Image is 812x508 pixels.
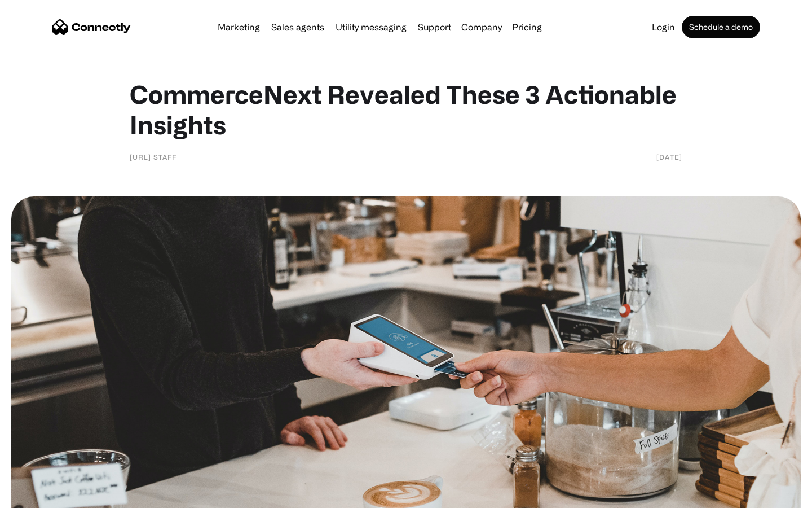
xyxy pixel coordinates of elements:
[656,151,682,163] div: [DATE]
[52,19,131,36] a: home
[213,23,264,32] a: Marketing
[458,19,505,35] div: Company
[331,23,411,32] a: Utility messaging
[23,488,68,504] ul: Language list
[11,488,68,504] aside: Language selected: English
[507,23,546,32] a: Pricing
[130,151,176,163] div: [URL] Staff
[413,23,456,32] a: Support
[267,23,329,32] a: Sales agents
[461,19,502,35] div: Company
[130,79,682,140] h1: CommerceNext Revealed These 3 Actionable Insights
[682,16,760,38] a: Schedule a demo
[647,23,679,32] a: Login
